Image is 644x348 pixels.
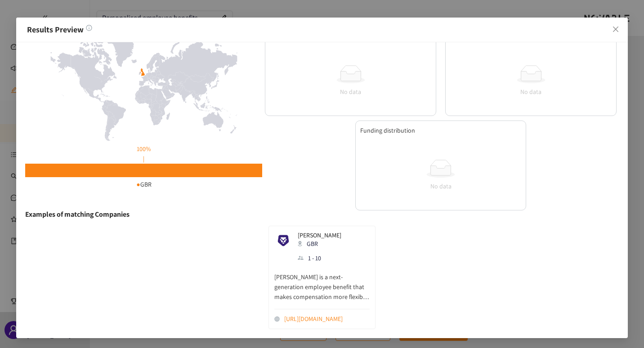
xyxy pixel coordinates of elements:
[25,144,263,154] div: 100 %
[136,179,140,189] div: ●
[604,18,628,42] button: Close
[612,26,619,33] span: close
[599,305,644,348] iframe: Chat Widget
[517,87,546,97] div: No data
[274,263,370,302] p: Aslan is a next-generation employee benefit that makes compensation more flexible and rewarding.
[426,181,455,191] div: No data
[298,232,368,239] p: [PERSON_NAME]
[284,314,370,324] a: website
[140,179,152,189] span: GBR
[25,210,619,219] p: Examples of matching Companies
[25,154,263,164] div: |
[298,239,334,249] div: GBR
[27,25,617,35] p: Results Preview
[274,232,292,250] img: Snapshot of the Company's website
[308,253,321,263] span: 1 - 10
[336,87,365,97] div: No data
[360,125,521,135] div: Funding distribution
